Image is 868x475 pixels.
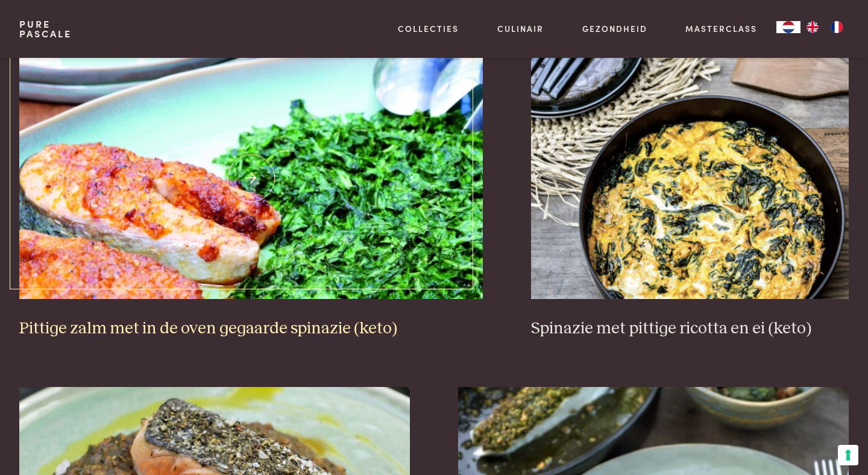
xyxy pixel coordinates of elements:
[497,22,544,35] a: Culinair
[582,22,647,35] a: Gezondheid
[398,22,459,35] a: Collecties
[19,318,483,339] h3: Pittige zalm met in de oven gegaarde spinazie (keto)
[776,21,800,33] div: Language
[685,22,757,35] a: Masterclass
[838,445,858,465] button: Uw voorkeuren voor toestemming voor trackingtechnologieën
[776,21,849,33] aside: Language selected: Nederlands
[19,58,483,299] img: Pittige zalm met in de oven gegaarde spinazie (keto)
[776,21,800,33] a: NL
[19,58,483,339] a: Pittige zalm met in de oven gegaarde spinazie (keto) Pittige zalm met in de oven gegaarde spinazi...
[531,318,849,339] h3: Spinazie met pittige ricotta en ei (keto)
[531,58,849,339] a: Spinazie met pittige ricotta en ei (keto) Spinazie met pittige ricotta en ei (keto)
[19,19,72,39] a: PurePascale
[825,21,849,33] a: FR
[800,21,849,33] ul: Language list
[531,58,849,299] img: Spinazie met pittige ricotta en ei (keto)
[800,21,825,33] a: EN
